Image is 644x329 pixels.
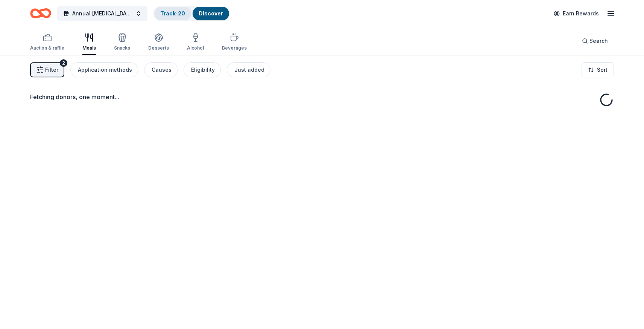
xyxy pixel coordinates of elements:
[148,45,169,51] div: Desserts
[184,62,221,77] button: Eligibility
[582,62,614,77] button: Sort
[549,7,603,20] a: Earn Rewards
[144,62,178,77] button: Causes
[30,45,64,51] div: Auction & raffle
[227,62,270,77] button: Just added
[191,65,215,74] div: Eligibility
[114,45,130,51] div: Snacks
[597,65,608,74] span: Sort
[153,6,230,21] button: Track· 20Discover
[148,30,169,55] button: Desserts
[160,10,185,17] a: Track· 20
[222,30,247,55] button: Beverages
[82,30,96,55] button: Meals
[222,45,247,51] div: Beverages
[589,36,608,45] span: Search
[60,59,67,67] div: 2
[70,62,138,77] button: Application methods
[72,9,132,18] span: Annual [MEDICAL_DATA] Prevention Heroes Charity Event
[199,10,223,17] a: Discover
[576,33,614,48] button: Search
[30,92,614,101] div: Fetching donors, one moment...
[152,65,172,74] div: Causes
[30,30,64,55] button: Auction & raffle
[114,30,130,55] button: Snacks
[78,65,132,74] div: Application methods
[82,45,96,51] div: Meals
[187,45,204,51] div: Alcohol
[234,65,264,74] div: Just added
[30,62,64,77] button: Filter2
[57,6,147,21] button: Annual [MEDICAL_DATA] Prevention Heroes Charity Event
[187,30,204,55] button: Alcohol
[45,65,58,74] span: Filter
[30,5,51,22] a: Home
